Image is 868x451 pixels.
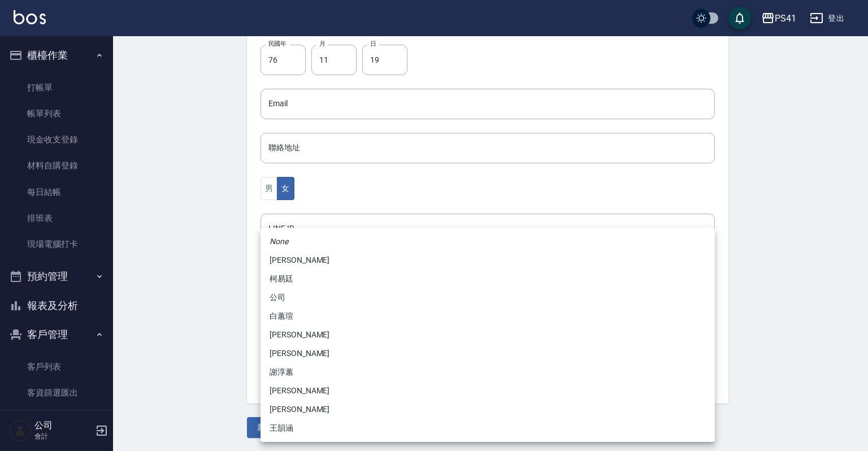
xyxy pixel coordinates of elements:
[261,419,715,437] li: 王韻涵
[261,288,715,307] li: 公司
[261,307,715,326] li: 白蕙瑄
[261,326,715,344] li: [PERSON_NAME]
[261,270,715,288] li: 柯易廷
[261,363,715,381] li: 謝淳蕙
[261,400,715,419] li: [PERSON_NAME]
[270,236,288,248] em: None
[261,344,715,363] li: [PERSON_NAME]
[261,251,715,270] li: [PERSON_NAME]
[261,381,715,400] li: [PERSON_NAME]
